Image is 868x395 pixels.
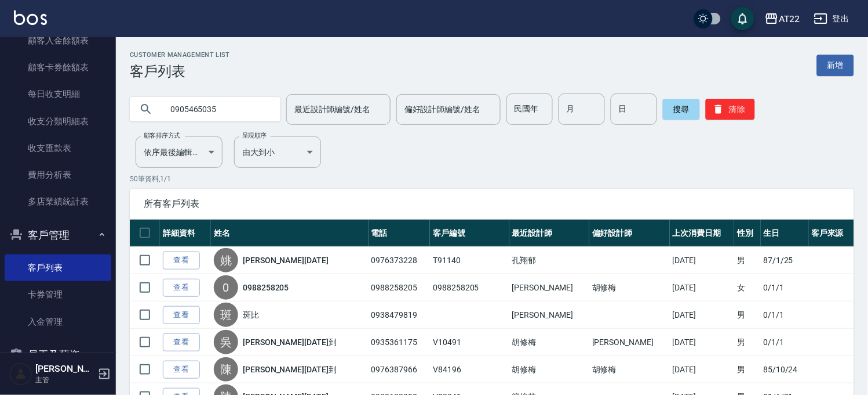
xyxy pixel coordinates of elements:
a: 客戶列表 [5,254,111,281]
a: 每日收支明細 [5,81,111,107]
button: AT22 [760,7,805,31]
td: 胡修梅 [589,356,670,383]
td: [PERSON_NAME] [589,329,670,356]
th: 性別 [734,220,760,247]
td: 女 [734,274,760,301]
p: 主管 [35,375,94,385]
th: 偏好設計師 [589,220,670,247]
td: V10491 [430,329,509,356]
td: 0938479819 [369,301,431,329]
a: 查看 [163,333,200,351]
td: 孔翔郁 [509,247,590,274]
td: 0935361175 [369,329,431,356]
button: 客戶管理 [5,220,111,250]
th: 姓名 [211,220,369,247]
th: 詳細資料 [160,220,211,247]
a: 斑比 [243,309,259,321]
a: 查看 [163,306,200,324]
a: [PERSON_NAME][DATE]到 [243,364,337,375]
label: 顧客排序方式 [144,131,180,140]
img: Logo [14,10,47,25]
td: 0976387966 [369,356,431,383]
td: 胡修梅 [509,356,590,383]
button: 搜尋 [663,99,700,120]
a: 多店業績統計表 [5,188,111,215]
td: [DATE] [670,356,735,383]
td: 胡修梅 [509,329,590,356]
a: 收支分類明細表 [5,108,111,135]
button: 清除 [706,99,755,120]
th: 生日 [761,220,809,247]
th: 客戶編號 [430,220,509,247]
td: 男 [734,329,760,356]
a: 查看 [163,279,200,297]
div: AT22 [779,12,800,26]
a: 0988258205 [243,282,289,293]
td: V84196 [430,356,509,383]
td: 0/1/1 [761,274,809,301]
a: 查看 [163,361,200,379]
td: 0/1/1 [761,301,809,329]
td: 胡修梅 [589,274,670,301]
div: 由大到小 [234,137,321,168]
a: 顧客入金餘額表 [5,27,111,54]
th: 最近設計師 [509,220,590,247]
td: 0976373228 [369,247,431,274]
div: 斑 [214,303,238,327]
a: 收支匯款表 [5,135,111,161]
td: [PERSON_NAME] [509,301,590,329]
th: 電話 [369,220,431,247]
input: 搜尋關鍵字 [162,94,271,125]
a: 費用分析表 [5,161,111,188]
label: 呈現順序 [242,131,267,140]
a: [PERSON_NAME][DATE] [243,254,329,266]
div: 吳 [214,330,238,354]
h2: Customer Management List [130,51,230,59]
div: 0 [214,275,238,300]
img: Person [9,362,32,386]
a: 入金管理 [5,308,111,335]
a: 查看 [163,252,200,270]
td: 男 [734,356,760,383]
th: 客戶來源 [809,220,855,247]
button: 員工及薪資 [5,340,111,370]
button: save [731,7,754,30]
td: 0/1/1 [761,329,809,356]
div: 陳 [214,357,238,382]
td: 87/1/25 [761,247,809,274]
a: 卡券管理 [5,281,111,308]
td: T91140 [430,247,509,274]
h3: 客戶列表 [130,63,230,80]
td: 0988258205 [369,274,431,301]
span: 所有客戶列表 [144,198,840,210]
td: [PERSON_NAME] [509,274,590,301]
p: 50 筆資料, 1 / 1 [130,174,854,184]
td: 0988258205 [430,274,509,301]
td: 男 [734,301,760,329]
a: 顧客卡券餘額表 [5,54,111,81]
td: [DATE] [670,274,735,301]
div: 姚 [214,248,238,272]
h5: [PERSON_NAME] [35,363,94,375]
td: 85/10/24 [761,356,809,383]
td: 男 [734,247,760,274]
td: [DATE] [670,247,735,274]
td: [DATE] [670,301,735,329]
a: 新增 [817,55,854,76]
button: 登出 [809,8,854,30]
div: 依序最後編輯時間 [136,137,223,168]
td: [DATE] [670,329,735,356]
a: [PERSON_NAME][DATE]到 [243,336,337,348]
th: 上次消費日期 [670,220,735,247]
